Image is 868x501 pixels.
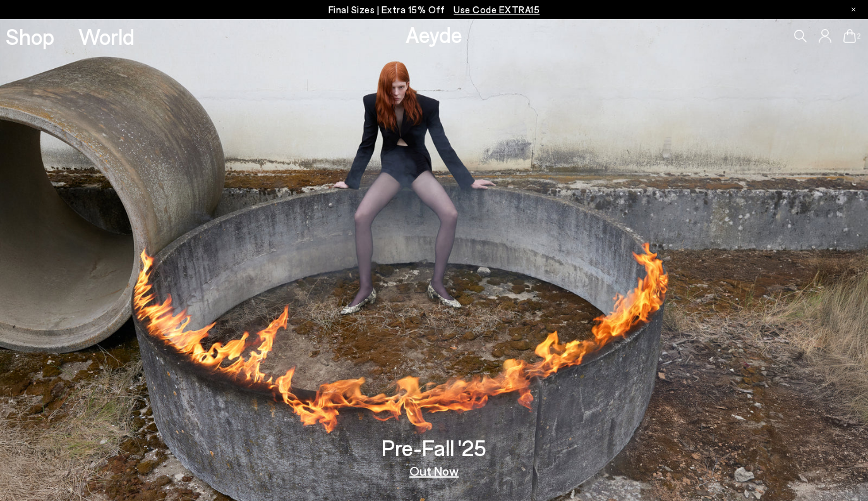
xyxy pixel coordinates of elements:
span: 2 [856,33,862,40]
a: World [78,25,135,47]
a: Shop [6,25,54,47]
h3: Pre-Fall '25 [382,437,486,459]
a: 2 [843,29,856,43]
a: Aeyde [406,21,462,47]
p: Final Sizes | Extra 15% Off [329,2,540,18]
span: Navigate to /collections/ss25-final-sizes [454,4,539,15]
a: Out Now [409,464,459,477]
